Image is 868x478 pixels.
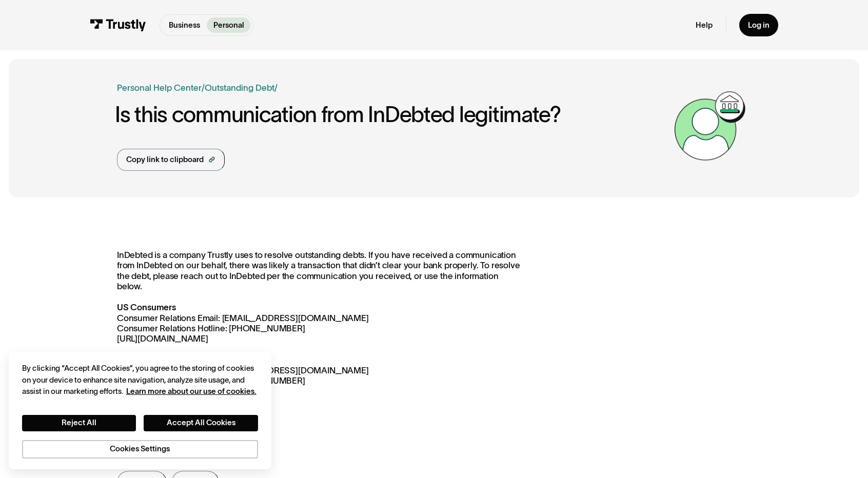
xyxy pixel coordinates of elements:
img: Trustly Logo [90,19,147,31]
div: / [202,81,205,94]
a: Business [162,17,207,33]
div: Cookie banner [9,352,271,469]
p: InDebted is a company Trustly uses to resolve outstanding debts. If you have received a communica... [117,250,525,396]
p: Personal [213,19,244,31]
a: More information about your privacy, opens in a new tab [126,387,257,395]
button: Cookies Settings [22,440,258,459]
button: Accept All Cookies [144,415,258,431]
a: Outstanding Debt [205,83,274,92]
div: / [274,81,278,94]
a: Personal [207,17,251,33]
h1: Is this communication from InDebted legitimate? [115,103,669,127]
div: By clicking “Accept All Cookies”, you agree to the storing of cookies on your device to enhance s... [22,363,258,397]
a: Help [696,20,713,30]
div: Was this article helpful? [117,453,502,467]
strong: US Consumers [117,302,176,312]
div: Copy link to clipboard [126,154,204,165]
button: Reject All [22,415,136,431]
div: Log in [748,20,770,30]
p: Business [169,19,200,31]
div: Privacy [22,363,258,458]
a: Personal Help Center [117,81,202,94]
a: Copy link to clipboard [117,149,225,171]
a: Log in [739,14,778,37]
